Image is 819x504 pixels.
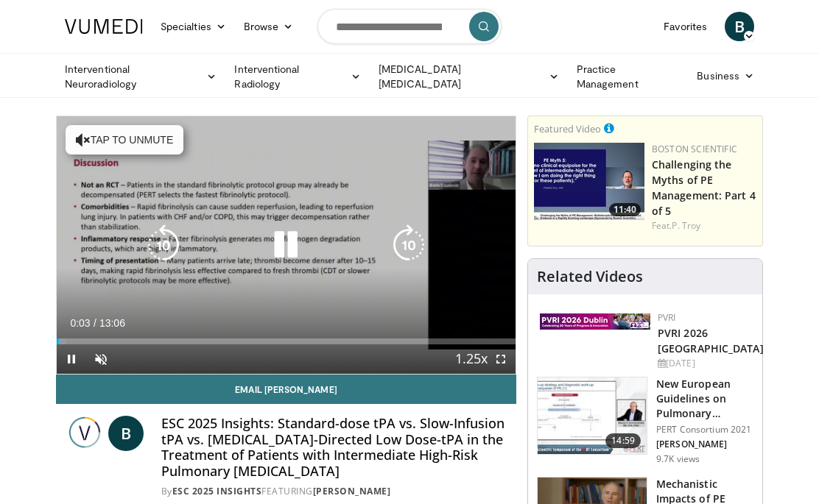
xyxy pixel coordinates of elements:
[317,9,502,44] input: Search topics, interventions
[534,143,644,220] a: 11:40
[235,12,303,41] a: Browse
[152,12,235,41] a: Specialties
[56,62,225,91] a: Interventional Neuroradiology
[658,357,764,370] div: [DATE]
[70,317,90,329] span: 0:03
[537,268,643,285] h4: Related Videos
[656,439,753,450] p: [PERSON_NAME]
[68,416,102,451] img: ESC 2025 Insights
[99,317,125,329] span: 13:06
[652,143,737,155] a: Boston Scientific
[370,62,568,91] a: [MEDICAL_DATA] [MEDICAL_DATA]
[538,377,647,454] img: 0c0338ca-5dd8-4346-a5ad-18bcc17889a0.150x105_q85_crop-smart_upscale.jpg
[457,344,486,374] button: Playback Rate
[56,375,516,404] a: Email [PERSON_NAME]
[652,219,756,233] div: Feat.
[65,19,143,34] img: VuMedi Logo
[161,485,505,498] div: By FEATURING
[658,311,676,324] a: PVRI
[486,344,516,374] button: Fullscreen
[725,12,754,41] a: B
[66,125,183,155] button: Tap to unmute
[313,485,391,497] a: [PERSON_NAME]
[537,377,753,465] a: 14:59 New European Guidelines on Pulmonary [MEDICAL_DATA]: What Has Changed and … PERT Consortium...
[609,203,641,216] span: 11:40
[672,219,700,232] a: P. Troy
[57,344,86,374] button: Pause
[225,62,370,91] a: Interventional Radiology
[57,116,516,374] video-js: Video Player
[605,433,641,448] span: 14:59
[540,313,650,330] img: 33783847-ac93-4ca7-89f8-ccbd48ec16ca.webp.150x105_q85_autocrop_double_scale_upscale_version-0.2.jpg
[57,338,516,344] div: Progress Bar
[172,485,262,497] a: ESC 2025 Insights
[94,317,96,329] span: /
[656,453,700,465] p: 9.7K views
[652,157,756,218] a: Challenging the Myths of PE Management: Part 4 of 5
[688,61,763,90] a: Business
[534,143,644,220] img: d5b042fb-44bd-4213-87e0-b0808e5010e8.150x105_q85_crop-smart_upscale.jpg
[658,326,764,355] a: PVRI 2026 [GEOGRAPHIC_DATA]
[86,344,116,374] button: Unmute
[534,122,601,135] small: Featured Video
[108,416,144,451] a: B
[568,62,688,91] a: Practice Management
[656,377,753,421] h3: New European Guidelines on Pulmonary [MEDICAL_DATA]: What Has Changed and …
[655,12,716,41] a: Favorites
[161,416,505,479] h4: ESC 2025 Insights: Standard-dose tPA vs. Slow-Infusion tPA vs. [MEDICAL_DATA]-Directed Low Dose-t...
[656,424,753,436] p: PERT Consortium 2021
